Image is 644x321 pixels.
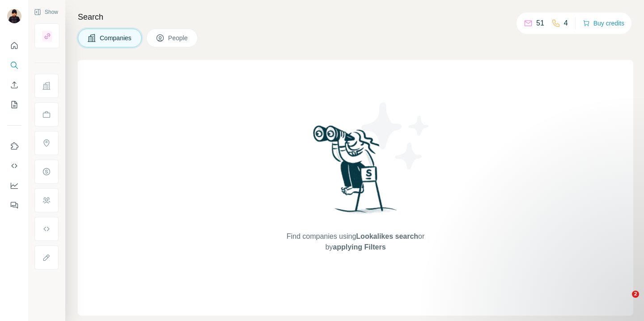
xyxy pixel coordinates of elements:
[564,18,568,29] p: 4
[7,77,21,93] button: Enrich CSV
[632,291,639,298] span: 2
[284,231,427,253] span: Find companies using or by
[168,34,189,42] span: People
[7,9,21,23] img: Avatar
[7,138,21,154] button: Use Surfe on LinkedIn
[7,38,21,54] button: Quick start
[333,243,386,251] span: applying Filters
[309,123,402,223] img: Surfe Illustration - Woman searching with binoculars
[614,291,635,312] iframe: Intercom live chat
[7,197,21,213] button: Feedback
[356,96,436,176] img: Surfe Illustration - Stars
[356,232,418,240] span: Lookalikes search
[7,177,21,194] button: Dashboard
[7,57,21,73] button: Search
[536,18,544,29] p: 51
[7,97,21,113] button: My lists
[28,5,64,19] button: Show
[583,17,624,30] button: Buy credits
[7,158,21,174] button: Use Surfe API
[78,11,633,23] h4: Search
[100,34,132,42] span: Companies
